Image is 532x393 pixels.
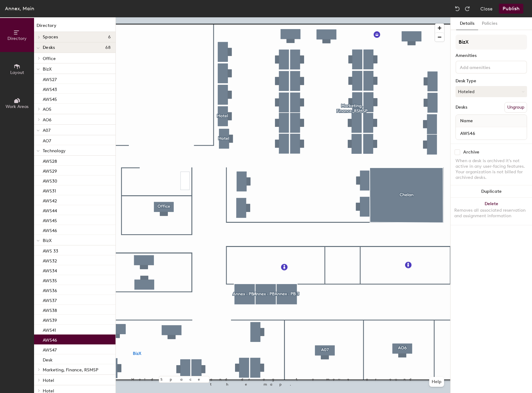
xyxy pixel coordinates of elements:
[5,5,34,12] div: Annex, Main
[43,95,57,102] p: AWS45
[456,105,467,110] div: Desks
[43,157,57,164] p: AWS28
[457,115,476,127] span: Name
[105,45,111,50] span: 68
[43,276,57,283] p: AWS35
[480,4,493,14] button: Close
[43,316,57,323] p: AWS39
[43,326,56,333] p: AWS41
[451,198,532,225] button: DeleteRemoves all associated reservation and assignment information
[34,22,116,32] h1: Directory
[43,226,57,233] p: AWS46
[454,6,460,12] img: Undo
[6,104,28,109] span: Work Areas
[43,117,51,123] span: AO6
[10,70,24,75] span: Layout
[43,85,57,92] p: AWS43
[43,187,56,194] p: AWS31
[43,306,57,313] p: AWS38
[43,128,50,133] span: A07
[456,79,527,84] div: Desk Type
[504,102,527,113] button: Ungroup
[456,158,527,180] div: When a desk is archived it's not active in any user-facing features. Your organization is not bil...
[43,136,51,144] p: AO7
[43,257,57,264] p: AWS32
[478,17,501,30] button: Policies
[454,208,528,219] div: Removes all associated reservation and assignment information
[43,216,57,223] p: AWS45
[43,346,57,353] p: AWS47
[108,35,111,40] span: 6
[43,296,57,303] p: AWS37
[43,238,52,243] span: BizX
[43,367,98,373] span: Marketing, Finance, RSMSP
[43,167,57,174] p: AWS29
[43,35,58,40] span: Spaces
[43,56,56,61] span: Office
[43,75,57,82] p: AWS27
[43,67,52,72] span: BizX
[43,266,57,274] p: AWS34
[457,129,525,138] input: Unnamed desk
[43,196,57,204] p: AWS42
[499,4,523,14] button: Publish
[43,177,57,184] p: AWS30
[43,247,58,254] p: AWS 33
[456,53,527,58] div: Amenities
[456,86,527,97] button: Hoteled
[7,36,27,41] span: Directory
[456,17,478,30] button: Details
[43,336,57,343] p: AWS46
[43,107,51,112] span: AO5
[463,150,479,155] div: Archive
[43,356,53,363] p: Desk
[43,148,66,153] span: Technology
[451,185,532,198] button: Duplicate
[464,6,470,12] img: Redo
[43,378,54,383] span: Hotel
[43,286,57,293] p: AWS36
[429,377,444,387] button: Help
[459,63,514,71] input: Add amenities
[43,206,57,214] p: AWS44
[43,45,55,50] span: Desks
